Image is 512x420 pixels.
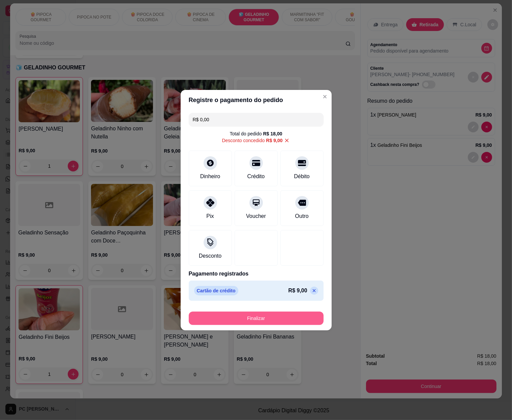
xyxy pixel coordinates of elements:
div: Desconto concedido [222,137,283,144]
div: Crédito [247,172,265,181]
div: Débito [294,172,309,181]
header: Registre o pagamento do pedido [181,90,332,110]
div: Total do pedido [230,130,282,137]
button: Finalizar [189,312,324,325]
div: Voucher [246,212,266,220]
p: R$ 9,00 [288,287,307,295]
button: Close [320,91,330,102]
input: Ex.: hambúrguer de cordeiro [193,113,320,126]
div: Desconto [199,252,222,260]
div: R$ 9,00 [266,137,282,144]
div: Pix [206,212,214,220]
p: Pagamento registrados [189,270,324,278]
div: Outro [295,212,308,220]
p: Cartão de crédito [194,286,238,295]
div: Dinheiro [200,172,220,181]
div: R$ 18,00 [263,130,282,137]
